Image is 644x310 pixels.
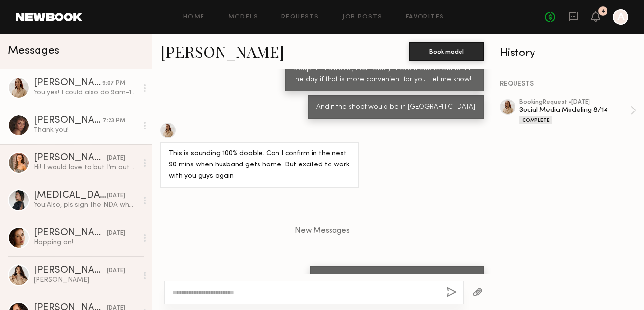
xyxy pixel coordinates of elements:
div: [PERSON_NAME] [34,228,107,238]
div: [DATE] [107,229,125,238]
div: Currently I would have you scheduled for 3:30pm-5:30pm - however, I can easily move these to earl... [294,52,475,86]
a: Models [228,14,258,20]
div: [DATE] [107,266,125,275]
div: REQUESTS [500,81,636,88]
div: [PERSON_NAME] [34,275,137,285]
a: bookingRequest •[DATE]Social Media Modeling 8/14Complete [519,99,636,124]
div: [PERSON_NAME] [34,78,102,88]
span: Messages [8,45,59,56]
div: [MEDICAL_DATA][PERSON_NAME] [34,191,107,201]
div: Hi! I would love to but I’m out of town [DATE] and [DATE] only. If there are other shoot dates, p... [34,163,137,172]
a: Book model [409,47,484,55]
div: And it the shoot would be in [GEOGRAPHIC_DATA] [316,102,475,113]
div: Social Media Modeling 8/14 [519,106,630,115]
a: Home [183,14,205,20]
div: Thank you! [34,126,137,135]
div: 7:23 PM [103,116,125,126]
a: Favorites [406,14,444,20]
span: New Messages [295,227,350,235]
div: This is sounding 100% doable. Can I confirm in the next 90 mins when husband gets home. But excit... [169,148,350,182]
div: [PERSON_NAME] [34,266,107,275]
div: [DATE] [107,191,125,201]
div: You: Also, pls sign the NDA when you can! [34,201,137,210]
div: Complete [519,116,552,124]
div: [PERSON_NAME] [34,153,107,163]
div: [DATE] [107,154,125,163]
div: [PERSON_NAME] [34,116,103,126]
div: 4 [601,9,605,14]
a: A [613,9,628,25]
div: booking Request • [DATE] [519,99,630,106]
div: 9:07 PM [102,79,125,88]
a: Job Posts [342,14,383,20]
div: You: yes! I could also do 9am-11am or 1:30pm-3:30pm [34,88,137,97]
button: Book model [409,42,484,61]
div: Hopping on! [34,238,137,247]
a: Requests [281,14,319,20]
div: yes! I could also do 9am-11am or 1:30pm-3:30pm [319,273,475,284]
a: [PERSON_NAME] [160,41,284,62]
div: History [500,48,636,59]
